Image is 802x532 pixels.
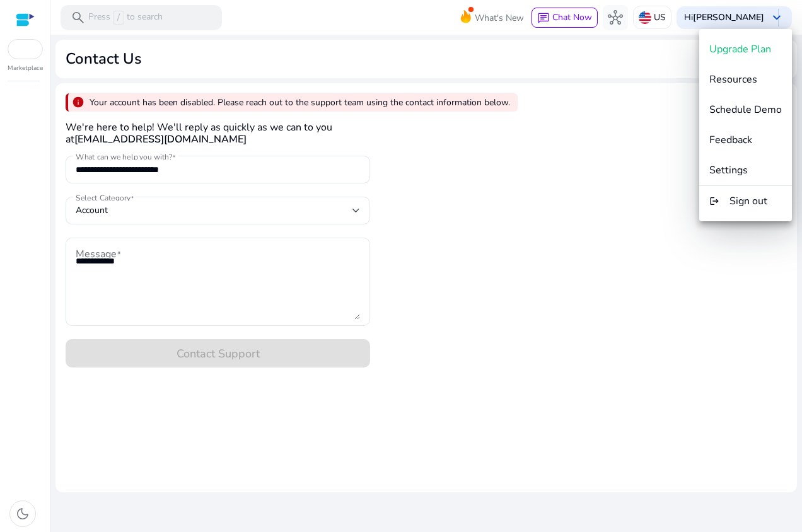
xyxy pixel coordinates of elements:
span: Sign out [729,194,767,208]
mat-icon: logout [709,194,719,209]
span: Resources [709,72,757,86]
span: Upgrade Plan [709,42,771,56]
span: Settings [709,163,748,177]
span: Feedback [709,133,752,147]
span: Schedule Demo [709,103,782,117]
